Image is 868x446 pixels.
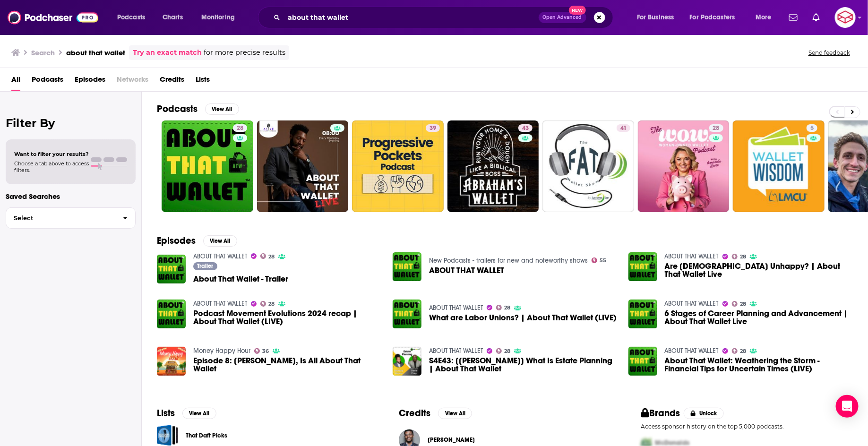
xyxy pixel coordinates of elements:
img: S4E43: [David Edey] What Is Estate Planning | About That Wallet [393,347,421,376]
button: View All [203,235,237,247]
a: 28 [709,124,723,132]
img: Podchaser - Follow, Share and Rate Podcasts [8,9,98,26]
a: Podcasts [32,72,63,91]
button: View All [205,103,239,115]
a: 43 [518,124,533,132]
span: About That Wallet: Weathering the Storm - Financial Tips for Uncertain Times (LIVE) [665,357,853,373]
span: [PERSON_NAME] [428,436,475,444]
a: Podcast Movement Evolutions 2024 recap | About That Wallet (LIVE) [193,309,381,326]
a: What are Labor Unions? | About That Wallet (LIVE) [429,314,617,322]
a: 28 [260,301,275,307]
button: Unlock [684,408,724,419]
button: open menu [630,10,686,25]
span: 28 [268,302,275,306]
a: Charts [156,10,189,25]
span: Choose a tab above to access filters. [14,160,89,173]
a: ABOUT THAT WALLET [665,347,719,355]
a: Are Americans Unhappy? | About That Wallet Live [628,252,657,281]
a: CreditsView All [399,407,472,419]
span: For Business [637,11,674,24]
a: 28 [233,124,247,132]
span: 39 [430,124,436,133]
span: Select [6,215,115,221]
a: That Daft Picks [186,430,227,441]
p: Access sponsor history on the top 5,000 podcasts. [641,423,853,430]
h2: Brands [641,407,680,419]
h2: Episodes [157,235,196,247]
div: Open Intercom Messenger [836,395,859,418]
button: open menu [111,10,157,25]
a: Are Americans Unhappy? | About That Wallet Live [665,262,853,278]
span: 36 [262,349,269,353]
span: Credits [160,72,184,91]
h2: Podcasts [157,103,198,115]
h2: Credits [399,407,430,419]
button: View All [182,408,216,419]
span: Networks [117,72,148,91]
a: ABOUT THAT WALLET [193,252,247,260]
span: For Podcasters [690,11,735,24]
a: 41 [617,124,630,132]
span: ABOUT THAT WALLET [429,266,504,274]
span: S4E43: [[PERSON_NAME]] What Is Estate Planning | About That Wallet [429,357,617,373]
a: 28 [162,120,253,212]
span: Trailer [197,263,213,269]
a: ListsView All [157,407,216,419]
a: 55 [592,257,607,263]
h3: Search [31,48,55,57]
span: 41 [620,124,627,133]
button: Send feedback [806,49,853,57]
span: 28 [740,349,746,353]
a: 6 Stages of Career Planning and Advancement | About That Wallet Live [628,300,657,328]
input: Search podcasts, credits, & more... [284,10,539,25]
a: 41 [542,120,634,212]
img: Podcast Movement Evolutions 2024 recap | About That Wallet (LIVE) [157,300,186,328]
h2: Filter By [6,116,136,130]
span: 6 Stages of Career Planning and Advancement | About That Wallet Live [665,309,853,326]
a: 39 [352,120,444,212]
a: ABOUT THAT WALLET [429,304,483,312]
a: ABOUT THAT WALLET [193,300,247,308]
a: 28 [638,120,730,212]
a: 28 [496,348,511,354]
span: 28 [713,124,720,133]
a: That Daft Picks [157,425,178,446]
a: Show notifications dropdown [785,9,801,26]
span: Logged in as callista [835,7,856,28]
a: 28 [260,253,275,259]
button: Open AdvancedNew [539,12,586,23]
a: 5 [733,120,825,212]
a: What are Labor Unions? | About That Wallet (LIVE) [393,300,421,328]
span: New [569,6,586,15]
p: Saved Searches [6,192,136,201]
a: About That Wallet - Trailer [193,275,288,283]
a: Show notifications dropdown [809,9,824,26]
a: Try an exact match [133,47,202,58]
a: ABOUT THAT WALLET [393,252,421,281]
button: open menu [749,10,783,25]
span: Episode 8: [PERSON_NAME], Is All About That Wallet [193,357,381,373]
a: 39 [426,124,440,132]
span: All [11,72,20,91]
a: ABOUT THAT WALLET [665,300,719,308]
img: User Profile [835,7,856,28]
a: ABOUT THAT WALLET [429,347,483,355]
span: Are [DEMOGRAPHIC_DATA] Unhappy? | About That Wallet Live [665,262,853,278]
a: EpisodesView All [157,235,237,247]
span: More [756,11,772,24]
img: About That Wallet: Weathering the Storm - Financial Tips for Uncertain Times (LIVE) [628,347,657,376]
h3: about that wallet [66,48,125,57]
span: Lists [196,72,210,91]
span: Episodes [75,72,105,91]
img: Episode 8: Anthony, Is All About That Wallet [157,347,186,376]
span: Want to filter your results? [14,151,89,157]
a: 43 [447,120,539,212]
